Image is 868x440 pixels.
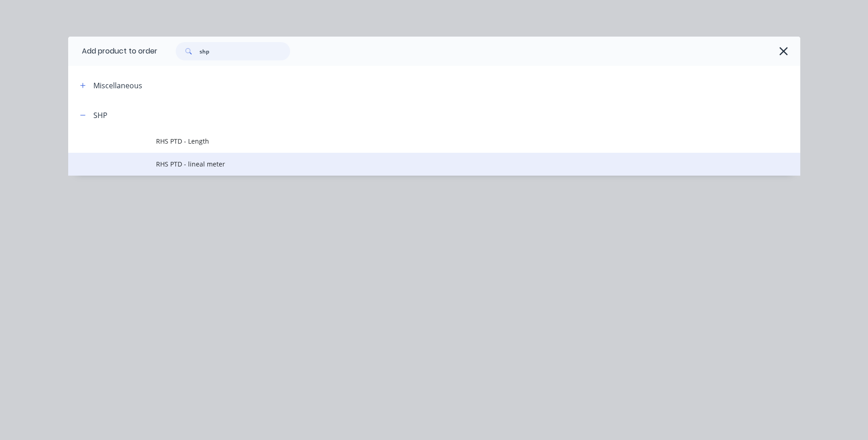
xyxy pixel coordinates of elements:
[156,159,671,169] span: RHS PTD - lineal meter
[68,37,157,66] div: Add product to order
[93,110,108,121] div: SHP
[156,136,671,146] span: RHS PTD - Length
[93,80,142,91] div: Miscellaneous
[199,42,290,60] input: Search...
